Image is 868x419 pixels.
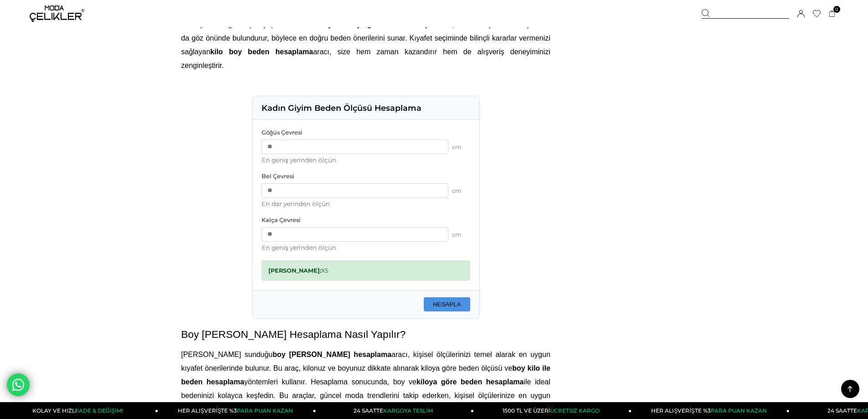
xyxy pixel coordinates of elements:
div: En geniş yerinden ölçün [262,156,470,164]
div: En geniş yerinden ölçün [262,244,470,251]
div: XS [262,260,470,281]
span: ÜCRETSİZ KARGO [550,407,600,414]
b: boy kilo ile beden hesaplama [181,364,550,386]
label: Göğüs Çevresi [262,129,470,136]
label: Kalça Çevresi [262,217,470,223]
span: KARGOYA TESLİM [383,407,432,414]
span: Boy [PERSON_NAME] Hesaplama Nasıl Yapılır? [181,328,406,340]
span: PARA PUAN KAZAN [711,407,767,414]
b: kilo boy beden hesaplama [211,48,313,56]
div: En dar yerinden ölçün [262,200,470,207]
a: HER ALIŞVERİŞTE %3PARA PUAN KAZAN [632,402,789,419]
b: boy [PERSON_NAME] hesaplama [272,351,391,358]
span: İADE & DEĞİŞİM! [77,407,123,414]
label: Bel Çevresi [262,173,470,180]
strong: [PERSON_NAME]: [268,267,321,274]
a: KOLAY VE HIZLIİADE & DEĞİŞİM! [0,402,158,419]
span: 0 [833,6,840,13]
button: HESAPLA [424,297,470,311]
span: PARA PUAN KAZAN [237,407,293,414]
span: [PERSON_NAME] sunduğu aracı, kişisel ölçülerinizi temel alarak en uygun kıyafet önerilerinde bulu... [181,351,550,413]
a: 1500 TL VE ÜZERİÜCRETSİZ KARGO [474,402,632,419]
b: kiloya göre beden hesaplama [416,378,524,386]
span: cm [452,187,470,194]
span: cm [452,231,470,238]
div: Kadın Giyim Beden Ölçüsü Hesaplama [252,96,479,120]
a: HER ALIŞVERİŞTE %3PARA PUAN KAZAN [158,402,316,419]
img: logo [30,5,84,22]
a: 24 SAATTEKARGOYA TESLİM [316,402,474,419]
span: cm [452,144,470,150]
a: 0 [829,10,836,17]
